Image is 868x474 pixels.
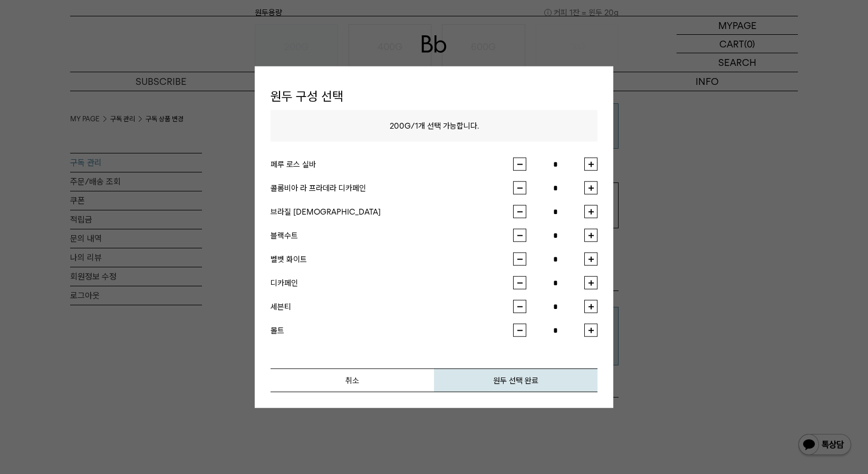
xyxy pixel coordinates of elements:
[271,276,513,289] div: 디카페인
[271,324,513,336] div: 몰트
[271,229,513,241] div: 블랙수트
[415,121,418,131] span: 1
[271,82,597,110] h1: 원두 구성 선택
[434,369,597,392] button: 원두 선택 완료
[271,300,513,313] div: 세븐티
[271,110,597,142] p: / 개 선택 가능합니다.
[271,181,513,194] div: 콜롬비아 라 프라데라 디카페인
[390,121,411,131] span: 200G
[271,158,513,170] div: 페루 로스 실바
[271,253,513,265] div: 벨벳 화이트
[271,205,513,218] div: 브라질 [DEMOGRAPHIC_DATA]
[271,369,434,392] button: 취소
